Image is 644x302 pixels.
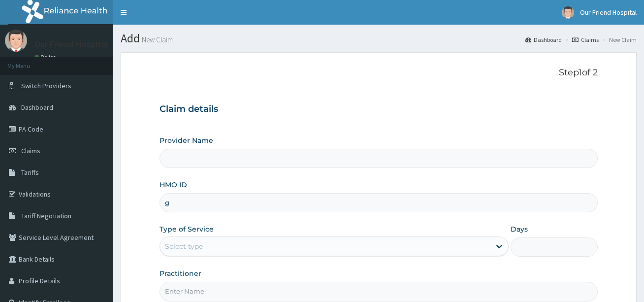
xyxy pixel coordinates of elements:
[562,6,574,19] img: User Image
[511,224,528,234] label: Days
[580,8,637,17] span: Our Friend Hospital
[525,35,562,44] a: Dashboard
[160,193,597,212] input: Enter HMO ID
[121,32,637,45] h1: Add
[21,146,40,155] span: Claims
[34,40,108,49] p: Our Friend Hospital
[160,282,597,301] input: Enter Name
[160,104,597,115] h3: Claim details
[21,211,71,220] span: Tariff Negotiation
[160,224,214,234] label: Type of Service
[5,30,27,52] img: User Image
[160,180,187,190] label: HMO ID
[21,81,71,90] span: Switch Providers
[160,268,201,278] label: Practitioner
[21,103,53,112] span: Dashboard
[21,168,39,177] span: Tariffs
[160,67,597,78] p: Step 1 of 2
[160,135,213,145] label: Provider Name
[34,54,58,61] a: Online
[140,36,173,43] small: New Claim
[600,35,637,44] li: New Claim
[165,241,203,251] div: Select type
[572,35,599,44] a: Claims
